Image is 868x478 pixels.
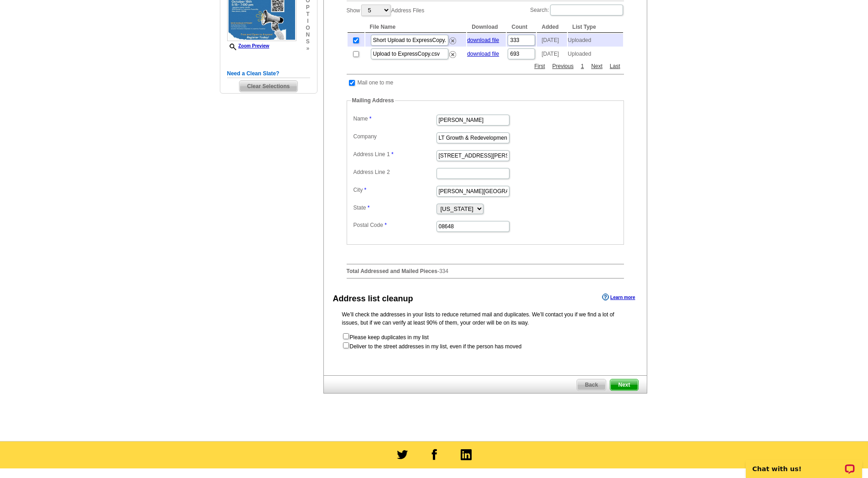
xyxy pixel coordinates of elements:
a: Remove this list [449,49,456,56]
td: Uploaded [568,34,623,47]
span: t [306,11,310,18]
label: City [353,186,436,194]
span: Clear Selections [239,81,297,92]
label: Address Line 1 [353,150,436,158]
a: Last [608,62,623,70]
a: Previous [550,62,576,70]
span: » [306,45,310,52]
strong: Total Addressed and Mailed Pieces [347,268,437,274]
img: delete.png [449,37,456,44]
legend: Mailing Address [351,96,395,105]
label: Show Address Files [347,4,425,17]
th: Count [507,21,536,33]
td: [DATE] [537,47,567,60]
span: n [306,32,310,38]
span: p [306,4,310,11]
span: o [306,25,310,32]
th: List Type [568,21,623,33]
a: Back [577,379,606,391]
a: download file [467,37,499,43]
label: Postal Code [353,221,436,229]
input: Search: [550,5,623,16]
th: Added [537,21,567,33]
th: Download [467,21,506,33]
h5: Need a Clean Slate? [227,69,310,78]
a: Next [589,62,605,70]
span: s [306,38,310,45]
a: Remove this list [449,36,456,42]
th: File Name [365,21,467,33]
span: Back [577,379,606,390]
label: Name [353,115,436,123]
a: 1 [578,62,586,70]
label: Address Line 2 [353,168,436,176]
span: 334 [439,268,448,274]
label: Search: [530,4,624,16]
td: Uploaded [568,47,623,60]
label: State [353,204,436,212]
iframe: LiveChat chat widget [740,449,868,478]
p: We’ll check the addresses in your lists to reduce returned mail and duplicates. We’ll contact you... [342,310,629,327]
a: Learn more [602,294,635,301]
select: ShowAddress Files [361,5,390,16]
td: Mail one to me [357,78,394,87]
a: Zoom Preview [227,43,270,48]
form: Please keep duplicates in my list Deliver to the street addresses in my list, even if the person ... [342,332,629,351]
a: download file [467,51,499,57]
a: First [532,62,547,70]
img: delete.png [449,51,456,58]
div: Address list cleanup [333,293,413,305]
td: [DATE] [537,34,567,47]
span: i [306,18,310,25]
label: Company [353,132,436,141]
span: Next [610,379,638,390]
